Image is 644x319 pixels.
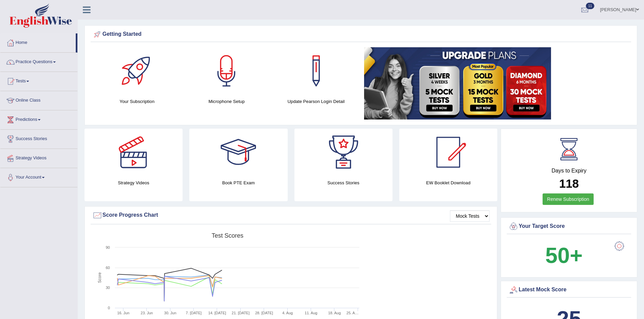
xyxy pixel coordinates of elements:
[97,272,102,283] tspan: Score
[364,47,551,119] img: small5.jpg
[106,266,110,270] text: 60
[559,177,579,190] b: 118
[399,179,497,186] h4: EW Booklet Download
[0,53,77,70] a: Practice Questions
[141,311,153,315] tspan: 23. Jun
[117,311,129,315] tspan: 16. Jun
[305,311,317,315] tspan: 11. Aug
[186,311,202,315] tspan: 7. [DATE]
[508,221,629,232] div: Your Target Score
[164,311,176,315] tspan: 30. Jun
[255,311,273,315] tspan: 28. [DATE]
[275,98,358,105] h4: Update Pearson Login Detail
[0,91,77,108] a: Online Class
[212,232,243,239] tspan: Test scores
[106,286,110,290] text: 30
[232,311,249,315] tspan: 21. [DATE]
[508,285,629,295] div: Latest Mock Score
[586,3,594,9] span: 11
[92,210,490,220] div: Score Progress Chart
[282,311,293,315] tspan: 4. Aug
[508,168,629,174] h4: Days to Expiry
[0,72,77,89] a: Tests
[545,243,582,268] b: 50+
[185,98,268,105] h4: Microphone Setup
[0,130,77,147] a: Success Stories
[92,29,629,39] div: Getting Started
[208,311,226,315] tspan: 14. [DATE]
[543,193,594,205] a: Renew Subscription
[106,245,110,249] text: 90
[328,311,341,315] tspan: 18. Aug
[0,110,77,127] a: Predictions
[96,98,178,105] h4: Your Subscription
[0,149,77,166] a: Strategy Videos
[108,306,110,310] text: 0
[294,179,392,186] h4: Success Stories
[189,179,287,186] h4: Book PTE Exam
[347,311,359,315] tspan: 25. A…
[0,168,77,185] a: Your Account
[0,33,76,50] a: Home
[85,179,183,186] h4: Strategy Videos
